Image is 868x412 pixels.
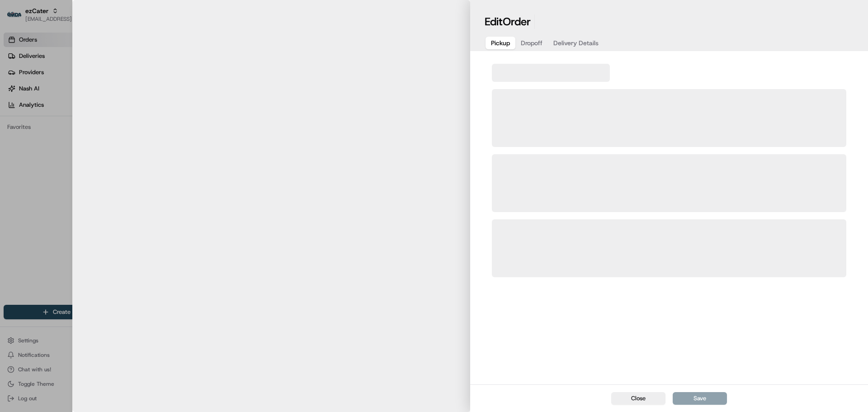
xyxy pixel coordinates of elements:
h1: Edit [485,14,531,29]
span: Pickup [491,38,510,47]
button: Close [611,392,665,405]
span: Dropoff [521,38,542,47]
span: Order [503,14,531,29]
span: Delivery Details [553,38,599,47]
